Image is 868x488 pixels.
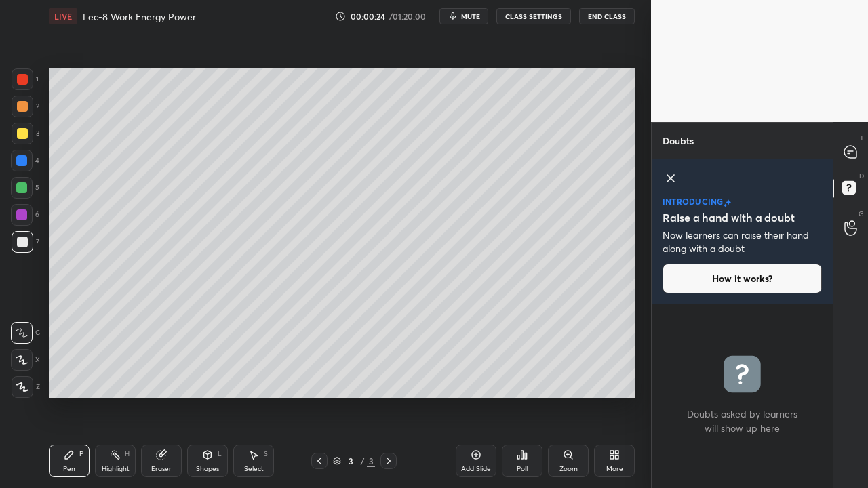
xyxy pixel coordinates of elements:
div: Zoom [559,466,578,472]
div: Pen [63,466,75,472]
div: 3 [344,457,357,465]
div: P [79,451,83,457]
span: mute [461,12,480,21]
div: 3 [12,123,39,144]
p: Doubts [652,123,705,159]
div: 2 [12,96,39,117]
div: LIVE [49,8,77,24]
button: CLASS SETTINGS [496,8,571,24]
button: mute [439,8,488,24]
div: Z [12,376,40,398]
div: 7 [12,231,39,253]
p: G [859,209,864,219]
p: T [860,133,864,143]
div: 5 [11,177,39,199]
div: L [218,451,222,457]
div: H [125,451,130,457]
div: 3 [367,455,375,467]
p: introducing [663,197,724,205]
h5: Raise a hand with a doubt [663,209,795,226]
div: Shapes [196,466,219,472]
h4: Lec-8 Work Energy Power [83,10,196,23]
div: grid [652,304,833,487]
p: D [859,171,864,181]
p: Now learners can raise their hand along with a doubt [663,228,822,256]
div: Highlight [102,466,130,472]
div: More [606,466,623,472]
button: How it works? [663,264,822,293]
div: Poll [517,466,528,472]
img: large-star.026637fe.svg [726,199,731,205]
div: C [11,322,40,344]
button: End Class [579,8,635,24]
div: S [264,451,268,457]
div: Select [244,466,264,472]
div: Eraser [151,466,172,472]
div: 1 [12,68,39,90]
img: small-star.76a44327.svg [724,203,727,207]
div: / [360,457,364,465]
div: 4 [11,150,39,171]
div: X [11,349,40,371]
div: Add Slide [461,466,491,472]
div: 6 [11,204,39,226]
